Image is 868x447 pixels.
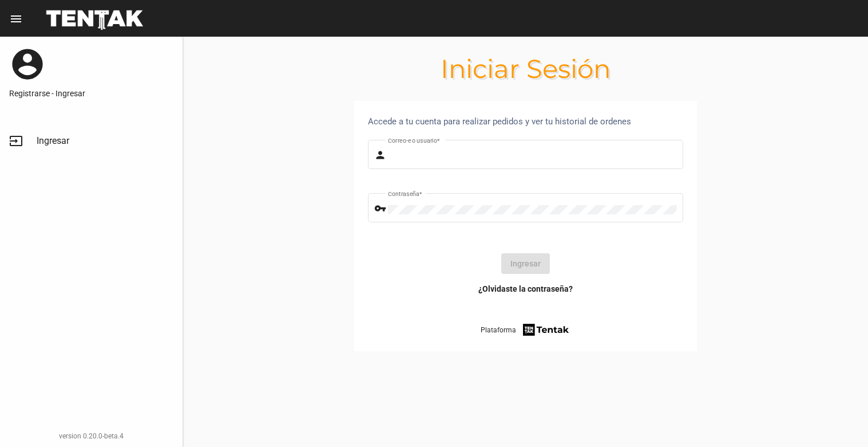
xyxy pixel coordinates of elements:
[481,324,516,336] span: Plataforma
[183,60,868,78] h1: Iniciar Sesión
[374,202,388,215] mat-icon: vpn_key
[9,134,23,148] mat-icon: input
[481,322,570,338] a: Plataforma
[9,46,46,83] mat-icon: account_circle
[368,115,683,128] div: Accede a tu cuenta para realizar pedidos y ver tu historial de ordenes
[9,12,23,26] mat-icon: menu
[501,253,550,274] button: Ingresar
[37,135,69,147] span: Ingresar
[374,148,388,162] mat-icon: person
[521,322,570,338] img: tentak-firm.png
[9,88,173,99] a: Registrarse - Ingresar
[478,283,573,295] a: ¿Olvidaste la contraseña?
[9,430,173,442] div: version 0.20.0-beta.4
